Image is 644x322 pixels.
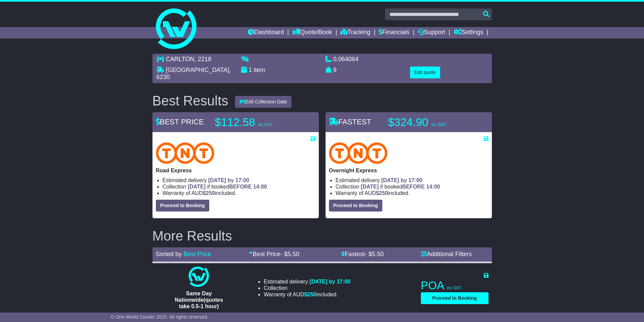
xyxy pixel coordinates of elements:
[203,190,215,196] span: $
[431,122,446,127] span: inc GST
[188,184,267,190] span: if booked
[329,142,388,164] img: TNT Domestic: Overnight Express
[309,279,351,284] span: [DATE] by 17:00
[253,184,267,190] span: 14:00
[418,27,445,39] a: Support
[333,67,337,73] span: 9
[379,190,388,196] span: 250
[264,285,351,291] li: Collection
[454,27,483,39] a: Settings
[340,27,370,39] a: Tracking
[426,184,440,190] span: 14:00
[249,251,299,257] a: Best Price- $5.50
[410,67,440,78] button: Edit quote
[184,251,211,257] a: Best Price
[166,67,229,73] span: [GEOGRAPHIC_DATA]
[287,251,299,257] span: 5.50
[329,118,372,126] span: FASTEST
[208,177,249,183] span: [DATE] by 17:00
[304,292,316,297] span: $
[361,184,440,190] span: if booked
[149,93,232,108] div: Best Results
[381,177,423,183] span: [DATE] by 17:00
[175,291,223,309] span: Same Day Nationwide(quotes take 0.5-1 hour)
[336,183,488,190] li: Collection
[249,67,252,73] span: 1
[189,267,209,287] img: One World Courier: Same Day Nationwide(quotes take 0.5-1 hour)
[194,56,211,63] span: , 2218
[388,116,473,129] p: $324.90
[336,190,488,196] li: Warranty of AUD included.
[235,96,291,108] button: Edit Collection Date
[206,190,215,196] span: 250
[361,184,379,190] span: [DATE]
[402,184,425,190] span: BEFORE
[365,251,384,257] span: - $
[341,251,384,257] a: Fastest- $5.50
[156,200,209,212] button: Proceed to Booking
[376,190,388,196] span: $
[156,167,315,174] p: Road Express
[152,228,492,243] h2: More Results
[156,142,215,164] img: TNT Domestic: Road Express
[163,177,315,183] li: Estimated delivery
[372,251,384,257] span: 5.50
[421,251,472,257] a: Additional Filters
[215,116,300,129] p: $112.58
[421,292,488,304] button: Proceed to Booking
[307,292,316,297] span: 250
[280,251,299,257] span: - $
[156,251,182,257] span: Sorted by
[248,27,284,39] a: Dashboard
[447,286,461,290] span: inc GST
[163,183,315,190] li: Collection
[329,167,488,174] p: Overnight Express
[333,56,359,63] span: 0.064064
[157,67,231,81] span: , 6230
[329,200,382,212] button: Proceed to Booking
[188,184,206,190] span: [DATE]
[336,177,488,183] li: Estimated delivery
[254,67,265,73] span: item
[229,184,252,190] span: BEFORE
[111,314,209,320] span: © One World Courier 2025. All rights reserved.
[258,122,273,127] span: inc GST
[264,291,351,298] li: Warranty of AUD included.
[421,279,488,292] p: POA
[292,27,332,39] a: Quote/Book
[166,56,194,63] span: CARLTON
[379,27,409,39] a: Financials
[156,118,204,126] span: BEST PRICE
[264,278,351,285] li: Estimated delivery
[163,190,315,196] li: Warranty of AUD included.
